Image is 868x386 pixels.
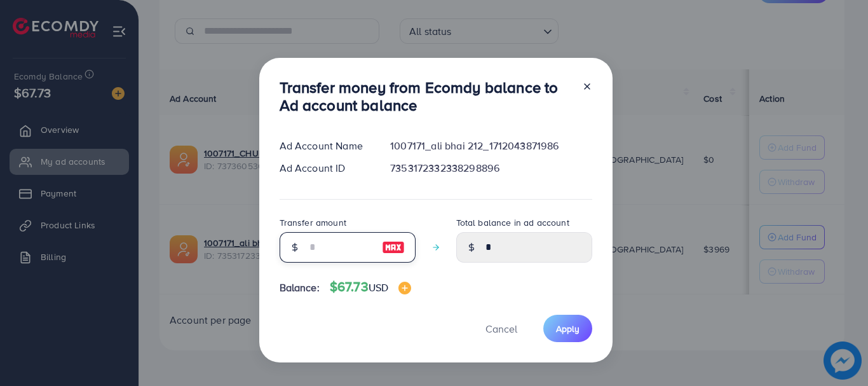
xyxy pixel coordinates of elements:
div: Ad Account ID [269,161,381,176]
span: USD [369,280,388,294]
h4: $67.73 [330,279,411,295]
span: Cancel [485,322,517,336]
div: Ad Account Name [269,139,381,153]
img: image [398,282,411,294]
div: 1007171_ali bhai 212_1712043871986 [380,139,602,153]
h3: Transfer money from Ecomdy balance to Ad account balance [280,78,572,115]
label: Transfer amount [280,216,346,229]
button: Apply [543,315,592,342]
span: Apply [556,322,580,335]
span: Balance: [280,280,320,295]
img: image [382,240,405,255]
button: Cancel [470,315,533,342]
div: 7353172332338298896 [380,161,602,176]
label: Total balance in ad account [456,216,569,229]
